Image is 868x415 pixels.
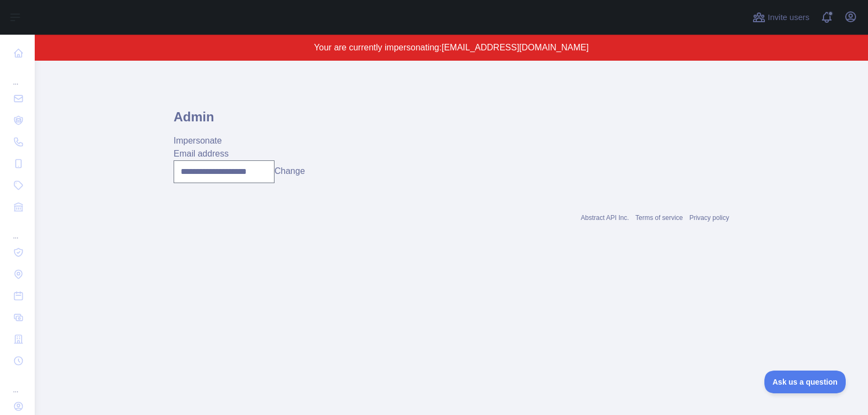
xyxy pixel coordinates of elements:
iframe: Toggle Customer Support [764,371,846,393]
a: Privacy policy [690,214,729,222]
span: Your are currently impersonating: [314,43,442,52]
div: ... [9,219,26,241]
a: Terms of service [635,214,682,222]
a: Abstract API Inc. [581,214,629,222]
button: Invite users [750,9,812,26]
h1: Admin [174,108,729,134]
label: Email address [174,149,228,158]
button: Change [275,165,305,178]
div: Impersonate [174,134,729,147]
span: Invite users [768,11,809,24]
div: ... [9,373,26,394]
span: [EMAIL_ADDRESS][DOMAIN_NAME] [442,43,589,52]
div: ... [9,65,26,87]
